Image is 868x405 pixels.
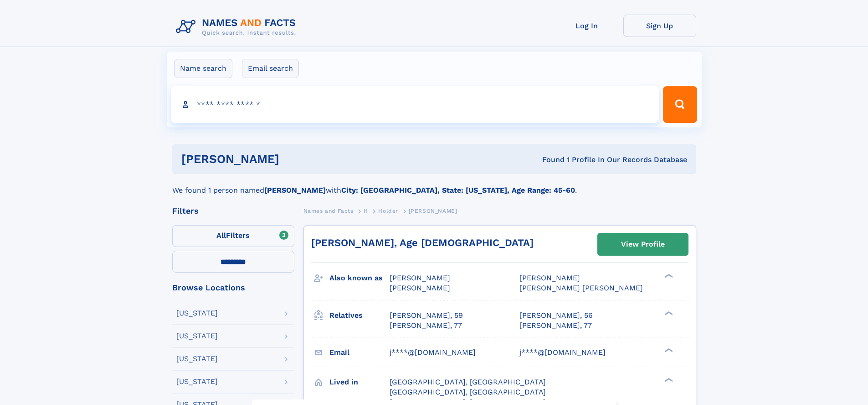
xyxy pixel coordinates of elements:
[519,321,592,331] a: [PERSON_NAME], 77
[176,310,218,317] div: [US_STATE]
[172,15,303,39] img: Logo Names and Facts
[172,207,294,215] div: Filters
[663,310,673,316] div: ❯
[329,308,390,323] h3: Relatives
[174,59,232,78] label: Name search
[181,153,411,165] h1: [PERSON_NAME]
[329,345,390,360] h3: Email
[364,208,368,214] span: H
[519,284,643,292] span: [PERSON_NAME] [PERSON_NAME]
[329,270,390,286] h3: Also known as
[303,205,354,216] a: Names and Facts
[172,174,696,196] div: We found 1 person named with .
[390,274,450,282] span: [PERSON_NAME]
[390,378,546,386] span: [GEOGRAPHIC_DATA], [GEOGRAPHIC_DATA]
[390,388,546,396] span: [GEOGRAPHIC_DATA], [GEOGRAPHIC_DATA]
[176,355,218,363] div: [US_STATE]
[550,15,623,37] a: Log In
[663,347,673,353] div: ❯
[519,274,580,282] span: [PERSON_NAME]
[216,231,226,240] span: All
[172,284,294,292] div: Browse Locations
[598,233,688,255] a: View Profile
[176,332,218,340] div: [US_STATE]
[409,208,457,214] span: [PERSON_NAME]
[341,186,575,195] b: City: [GEOGRAPHIC_DATA], State: [US_STATE], Age Range: 45-60
[364,205,368,216] a: H
[390,321,462,331] a: [PERSON_NAME], 77
[663,377,673,383] div: ❯
[171,86,659,123] input: search input
[329,374,390,390] h3: Lived in
[172,225,294,247] label: Filters
[242,59,299,78] label: Email search
[176,378,218,385] div: [US_STATE]
[663,273,673,279] div: ❯
[390,284,450,292] span: [PERSON_NAME]
[264,186,326,195] b: [PERSON_NAME]
[390,310,463,321] a: [PERSON_NAME], 59
[311,237,534,248] a: [PERSON_NAME], Age [DEMOGRAPHIC_DATA]
[378,205,398,216] a: Holder
[663,86,697,123] button: Search Button
[411,155,687,165] div: Found 1 Profile In Our Records Database
[519,310,593,321] a: [PERSON_NAME], 56
[623,15,696,37] a: Sign Up
[621,234,665,255] div: View Profile
[378,208,398,214] span: Holder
